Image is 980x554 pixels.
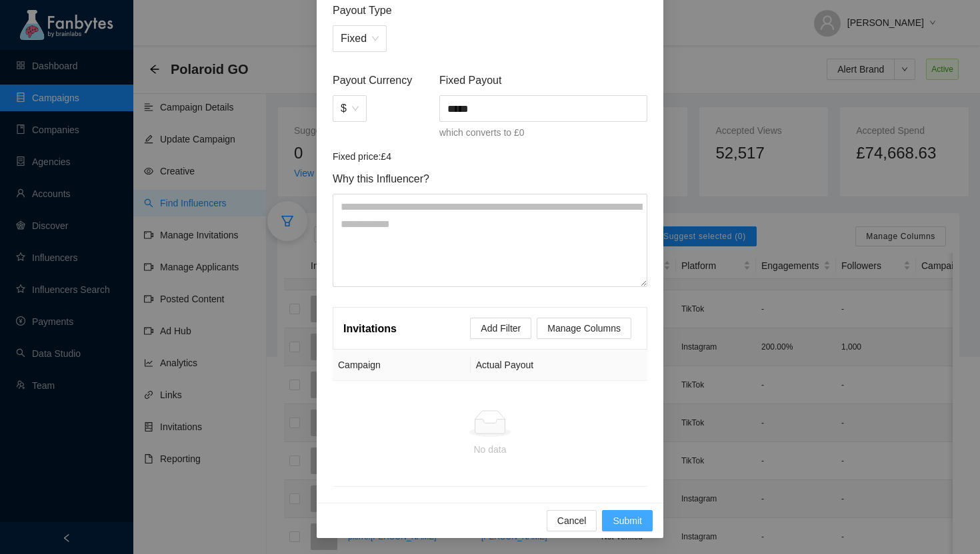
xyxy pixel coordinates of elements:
[547,321,621,336] span: Manage Columns
[338,442,642,457] div: No data
[481,321,521,336] span: Add Filter
[333,350,471,381] th: Campaign
[470,318,531,339] button: Add Filter
[557,513,587,528] span: Cancel
[471,350,647,381] th: Actual Payout
[537,318,631,339] button: Manage Columns
[547,510,597,531] button: Cancel
[439,72,647,89] span: Fixed Payout
[343,320,397,337] article: Invitations
[333,2,647,19] span: Payout Type
[613,513,642,528] span: Submit
[341,26,379,51] span: Fixed
[602,510,653,531] button: Submit
[333,149,647,164] article: Fixed price: £4
[333,72,434,89] span: Payout Currency
[439,125,647,140] p: which converts to £0
[341,96,359,121] span: $
[333,170,647,187] span: Why this Influencer?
